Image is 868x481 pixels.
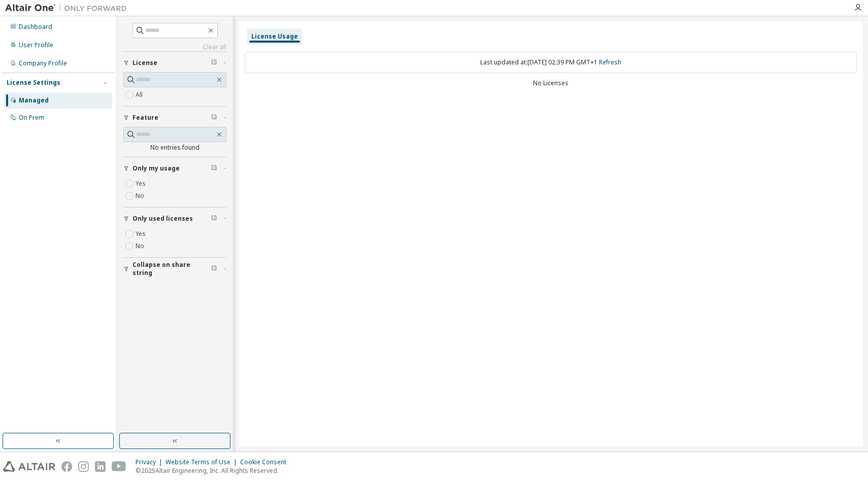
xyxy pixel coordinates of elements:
span: Clear filter [211,215,217,223]
img: youtube.svg [112,461,126,472]
div: Last updated at: [DATE] 02:39 PM GMT+1 [245,52,857,73]
span: Clear filter [211,265,217,273]
img: Altair One [5,3,132,13]
div: On Prem [19,114,44,122]
button: Feature [123,107,226,129]
span: Clear filter [211,114,217,122]
button: Only used licenses [123,208,226,230]
label: All [136,89,145,101]
img: facebook.svg [61,461,72,472]
label: No [136,190,146,202]
div: Managed [19,96,49,105]
button: License [123,52,226,74]
p: © 2025 Altair Engineering, Inc. All Rights Reserved. [136,466,292,475]
div: User Profile [19,41,53,49]
div: Company Profile [19,59,67,67]
span: Clear filter [211,164,217,173]
div: Cookie Consent [240,458,292,466]
label: No [136,240,146,252]
div: License Usage [251,32,298,41]
span: Only used licenses [132,215,193,223]
span: Clear filter [211,59,217,67]
span: License [132,59,157,67]
div: Website Terms of Use [165,458,240,466]
img: altair_logo.svg [3,461,55,472]
div: License Settings [7,79,60,87]
button: Collapse on share string [123,258,226,280]
span: Feature [132,114,158,122]
img: linkedin.svg [95,461,106,472]
img: instagram.svg [78,461,89,472]
a: Refresh [599,58,621,66]
span: Collapse on share string [132,261,211,277]
span: Only my usage [132,164,180,173]
div: Privacy [136,458,165,466]
div: No entries found [123,144,226,152]
div: No Licenses [245,79,857,87]
div: Dashboard [19,23,52,31]
label: Yes [136,178,148,190]
button: Only my usage [123,157,226,180]
label: Yes [136,228,148,240]
a: Clear all [123,43,226,51]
